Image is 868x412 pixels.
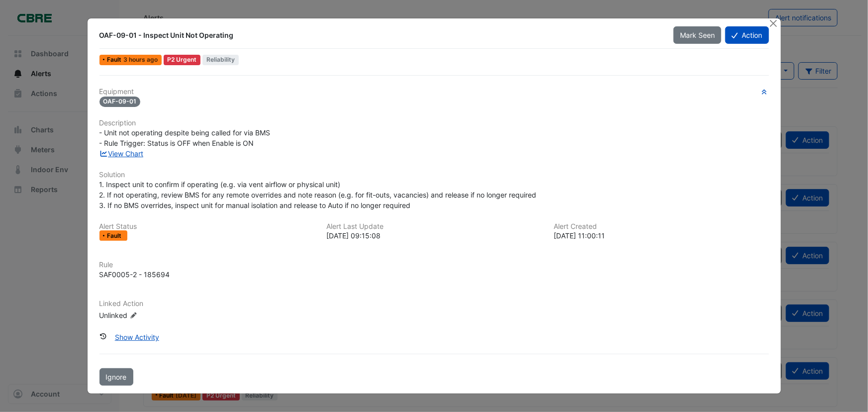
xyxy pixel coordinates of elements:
[99,368,133,386] button: Ignore
[554,230,769,241] div: [DATE] 11:00:11
[99,310,219,320] div: Unlinked
[680,31,715,39] span: Mark Seen
[99,180,537,209] span: 1. Inspect unit to confirm if operating (e.g. via vent airflow or physical unit) 2. If not operat...
[99,300,769,308] h6: Linked Action
[99,119,769,127] h6: Description
[107,233,123,239] span: Fault
[99,261,769,269] h6: Rule
[99,128,271,147] span: - Unit not operating despite being called for via BMS - Rule Trigger: Status is OFF when Enable i...
[202,55,239,65] span: Reliability
[99,97,141,107] span: OAF-09-01
[326,222,542,231] h6: Alert Last Update
[99,269,170,280] div: SAF0005-2 - 185694
[106,373,127,381] span: Ignore
[99,171,769,179] h6: Solution
[164,55,201,65] div: P2 Urgent
[326,230,542,241] div: [DATE] 09:15:08
[554,222,769,231] h6: Alert Created
[108,328,166,346] button: Show Activity
[769,18,779,29] button: Close
[107,57,123,63] span: Fault
[725,26,769,44] button: Action
[99,149,144,158] a: View Chart
[99,222,315,231] h6: Alert Status
[99,88,769,96] h6: Equipment
[123,56,158,63] span: Tue 14-Oct-2025 09:15 AEDT
[674,26,721,44] button: Mark Seen
[99,30,662,40] div: OAF-09-01 - Inspect Unit Not Operating
[130,312,137,319] fa-icon: Edit Linked Action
